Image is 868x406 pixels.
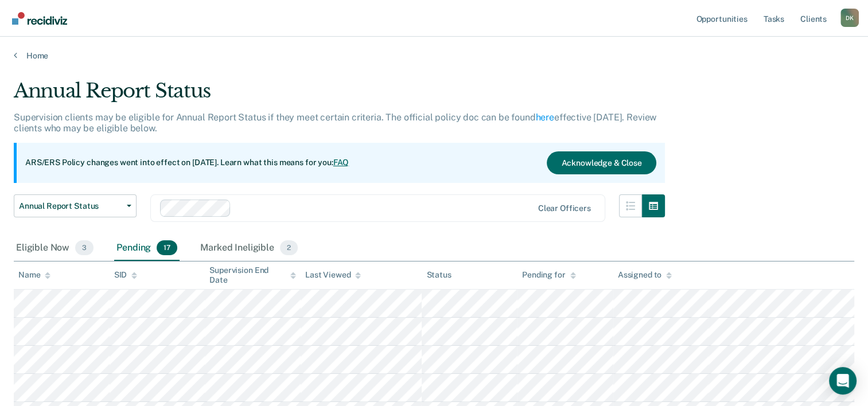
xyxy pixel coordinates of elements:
[114,270,138,280] div: SID
[547,151,656,174] button: Acknowledge & Close
[114,236,180,261] div: Pending17
[209,266,296,285] div: Supervision End Date
[18,270,50,280] div: Name
[75,240,94,255] span: 3
[157,240,177,255] span: 17
[829,367,857,395] div: Open Intercom Messenger
[840,9,859,27] button: Profile dropdown button
[536,112,554,123] a: here
[538,204,591,213] div: Clear officers
[305,270,361,280] div: Last Viewed
[522,270,575,280] div: Pending for
[840,9,859,27] div: D K
[19,201,122,211] span: Annual Report Status
[198,236,300,261] div: Marked Ineligible2
[25,157,349,169] p: ARS/ERS Policy changes went into effect on [DATE]. Learn what this means for you:
[14,194,137,217] button: Annual Report Status
[280,240,298,255] span: 2
[14,79,665,112] div: Annual Report Status
[12,12,67,25] img: Recidiviz
[333,158,349,167] a: FAQ
[14,112,656,134] p: Supervision clients may be eligible for Annual Report Status if they meet certain criteria. The o...
[618,270,672,280] div: Assigned to
[426,270,451,280] div: Status
[14,50,854,61] a: Home
[14,236,96,261] div: Eligible Now3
